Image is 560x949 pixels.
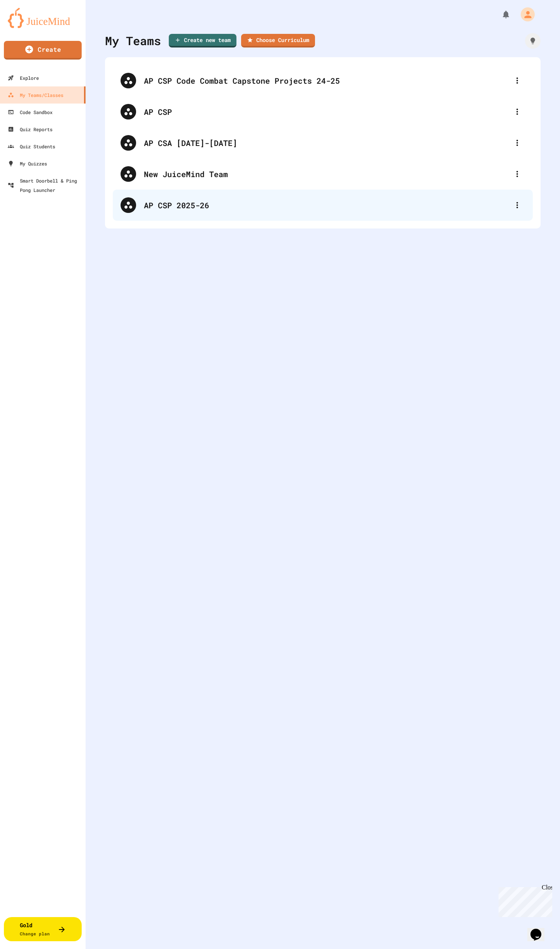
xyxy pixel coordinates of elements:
[3,3,54,49] div: Chat with us now!Close
[8,107,52,117] div: Code Sandbox
[527,918,552,941] iframe: chat widget
[241,34,315,47] a: Choose Curriculum
[105,32,161,49] div: My Teams
[113,127,533,158] div: AP CSA [DATE]-[DATE]
[144,137,509,149] div: AP CSA [DATE]-[DATE]
[113,190,533,221] div: AP CSP 2025-26
[8,73,39,83] div: Explore
[8,8,78,28] img: logo-orange.svg
[169,34,236,47] a: Create new team
[487,8,513,21] div: My Notifications
[113,96,533,127] div: AP CSP
[144,75,509,86] div: AP CSP Code Combat Capstone Projects 24-25
[4,917,82,941] button: GoldChange plan
[144,168,509,180] div: New JuiceMind Team
[8,159,47,168] div: My Quizzes
[4,41,82,60] a: Create
[20,921,50,937] div: Gold
[525,33,541,49] div: How it works
[513,5,537,23] div: My Account
[144,199,509,211] div: AP CSP 2025-26
[495,884,552,917] iframe: chat widget
[113,65,533,96] div: AP CSP Code Combat Capstone Projects 24-25
[8,142,55,151] div: Quiz Students
[8,90,63,100] div: My Teams/Classes
[8,125,52,134] div: Quiz Reports
[8,176,82,195] div: Smart Doorbell & Ping Pong Launcher
[113,158,533,190] div: New JuiceMind Team
[144,106,509,118] div: AP CSP
[20,931,50,937] span: Change plan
